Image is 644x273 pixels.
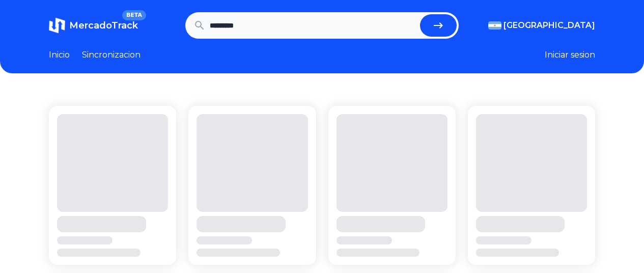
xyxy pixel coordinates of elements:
a: Inicio [49,49,70,61]
span: [GEOGRAPHIC_DATA] [503,19,595,32]
a: MercadoTrackBETA [49,17,138,34]
span: MercadoTrack [69,20,138,31]
button: Iniciar sesion [545,49,595,61]
a: Sincronizacion [82,49,141,61]
img: Argentina [488,21,501,30]
button: [GEOGRAPHIC_DATA] [488,19,595,32]
span: BETA [122,10,146,20]
img: MercadoTrack [49,17,65,34]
